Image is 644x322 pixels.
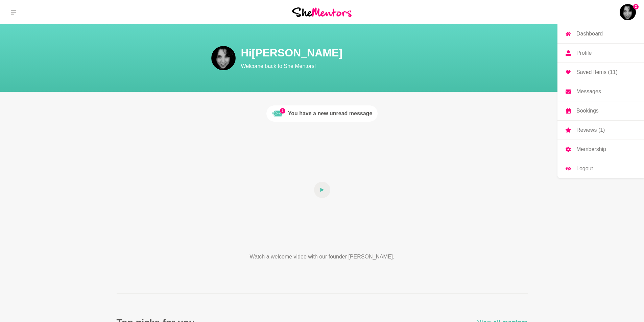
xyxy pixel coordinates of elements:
[620,4,636,20] img: Donna English
[557,24,644,43] a: Dashboard
[576,147,606,152] p: Membership
[266,105,378,122] a: 2Unread messageYou have a new unread message
[292,7,352,17] img: She Mentors Logo
[576,89,601,94] p: Messages
[280,108,285,114] span: 2
[620,4,636,20] a: Donna English2DashboardProfileSaved Items (11)MessagesBookingsReviews (1)MembershipLogout
[557,44,644,63] a: Profile
[576,127,605,133] p: Reviews (1)
[557,121,644,140] a: Reviews (1)
[241,46,484,59] h1: Hi [PERSON_NAME]
[576,108,599,114] p: Bookings
[211,46,236,70] img: Donna English
[557,82,644,101] a: Messages
[557,101,644,120] a: Bookings
[576,50,592,56] p: Profile
[225,253,420,261] p: Watch a welcome video with our founder [PERSON_NAME].
[288,109,373,118] div: You have a new unread message
[241,62,484,70] p: Welcome back to She Mentors!
[576,31,603,36] p: Dashboard
[576,70,618,75] p: Saved Items (11)
[633,4,639,9] span: 2
[557,63,644,82] a: Saved Items (11)
[272,108,283,119] img: Unread message
[576,166,593,171] p: Logout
